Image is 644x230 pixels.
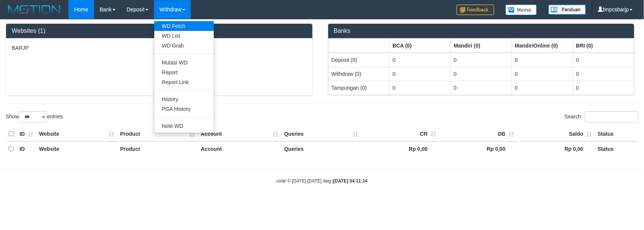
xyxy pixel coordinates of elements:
td: 0 [512,67,573,81]
img: Button%20Memo.svg [505,5,537,15]
th: Queries [281,141,361,156]
th: Queries [281,127,361,141]
img: MOTION_logo.png [6,4,63,15]
label: Show entries [6,111,63,123]
strong: [DATE] 04:11:14 [333,178,367,184]
small: code © [DATE]-[DATE] dwg | [277,178,368,184]
th: Website [36,127,117,141]
a: History [154,94,214,104]
td: 0 [573,53,634,67]
th: ID [17,141,36,156]
th: Account [198,141,281,156]
td: 0 [451,53,512,67]
td: 0 [573,81,634,95]
a: Note WD [154,121,214,131]
th: Status [595,141,638,156]
h3: Banks [334,28,629,34]
th: Website [36,141,117,156]
td: 0 [451,81,512,95]
th: Rp 0,00 [361,141,439,156]
td: 0 [390,81,451,95]
p: BARJP [12,44,307,52]
th: Saldo [517,127,595,141]
th: Rp 0,00 [439,141,517,156]
td: 0 [573,67,634,81]
input: Search: [585,111,638,123]
td: Tampungan (0) [328,81,390,95]
th: Product [117,127,198,141]
td: 0 [390,67,451,81]
th: ID [17,127,36,141]
select: Showentries [19,111,47,123]
th: Account [198,127,281,141]
td: Withdraw (0) [328,67,390,81]
a: Report Link [154,77,214,87]
th: Group: activate to sort column ascending [451,38,512,53]
th: Product [117,141,198,156]
a: WD Grab [154,41,214,51]
th: Group: activate to sort column ascending [512,38,573,53]
td: 0 [451,67,512,81]
h3: Websites (1) [12,28,307,34]
a: Mutasi WD [154,58,214,67]
th: Group: activate to sort column ascending [573,38,634,53]
th: CR [361,127,439,141]
a: PGA History [154,104,214,114]
a: WD Fetch [154,21,214,31]
a: WD List [154,31,214,41]
td: 0 [512,81,573,95]
th: Status [595,127,638,141]
img: Feedback.jpg [457,5,494,15]
td: Deposit (0) [328,53,390,67]
th: Group: activate to sort column ascending [390,38,451,53]
th: Rp 0,00 [517,141,595,156]
label: Search: [565,111,638,123]
th: DB [439,127,517,141]
td: 0 [390,53,451,67]
th: Group: activate to sort column ascending [328,38,390,53]
td: 0 [512,53,573,67]
img: panduan.png [548,5,586,15]
a: Report [154,67,214,77]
